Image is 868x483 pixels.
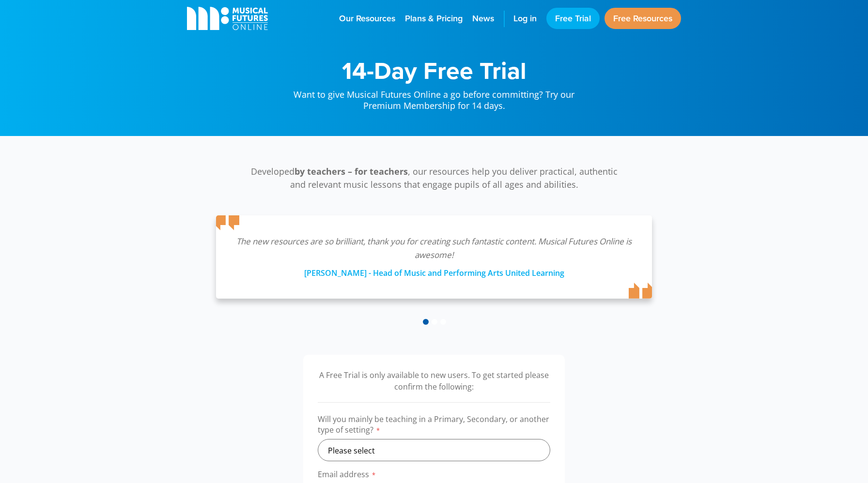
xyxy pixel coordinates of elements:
span: News [472,12,494,25]
label: Will you mainly be teaching in a Primary, Secondary, or another type of setting? [318,414,550,439]
span: Log in [513,12,537,25]
h1: 14-Day Free Trial [284,58,584,82]
a: Free Resources [604,8,681,29]
div: [PERSON_NAME] - Head of Music and Performing Arts United Learning [235,262,633,279]
span: Plans & Pricing [405,12,463,25]
p: The new resources are so brilliant, thank you for creating such fantastic content. Musical Future... [235,235,633,262]
a: Free Trial [546,8,600,29]
span: Our Resources [339,12,395,25]
strong: by teachers – for teachers [294,166,408,177]
p: Developed , our resources help you deliver practical, authentic and relevant music lessons that e... [245,165,623,191]
label: Email address [318,469,550,483]
p: Want to give Musical Futures Online a go before committing? Try our Premium Membership for 14 days. [284,82,584,112]
p: A Free Trial is only available to new users. To get started please confirm the following: [318,369,550,392]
